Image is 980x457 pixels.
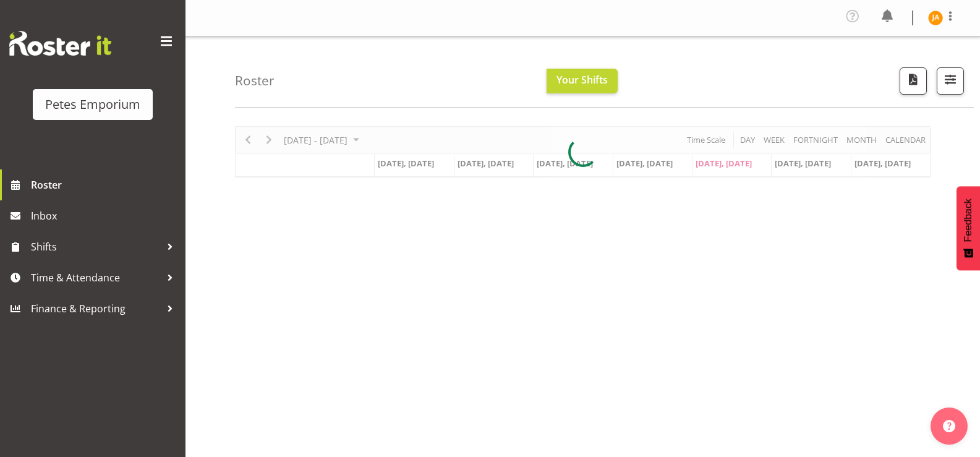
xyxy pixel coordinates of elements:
img: jeseryl-armstrong10788.jpg [928,11,943,25]
button: Filter Shifts [937,67,964,95]
button: Download a PDF of the roster according to the set date range. [900,67,927,95]
span: Time & Attendance [31,268,161,287]
span: Roster [31,176,179,194]
h4: Roster [235,74,275,88]
span: Inbox [31,207,179,225]
img: help-xxl-2.png [943,420,955,432]
div: Petes Emporium [45,95,140,114]
span: Feedback [963,199,974,242]
span: Your Shifts [556,73,608,87]
span: Shifts [31,237,161,256]
span: Finance & Reporting [31,299,161,318]
button: Feedback - Show survey [957,186,980,270]
img: Rosterit website logo [9,31,111,56]
button: Your Shifts [547,69,618,93]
